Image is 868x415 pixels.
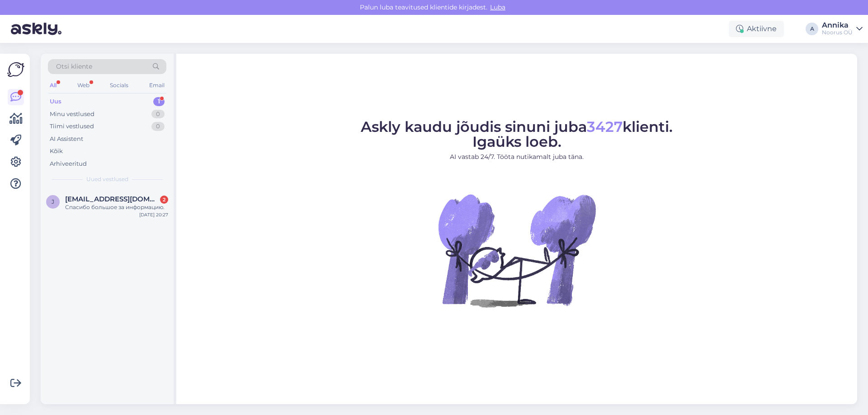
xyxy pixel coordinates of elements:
[587,118,623,135] span: 3427
[75,79,91,91] div: Web
[86,175,128,183] span: Uued vestlused
[822,22,853,29] div: Annika
[7,61,24,78] img: Askly Logo
[806,23,818,35] div: A
[160,196,168,204] div: 2
[435,169,598,331] img: No Chat active
[108,79,130,91] div: Socials
[822,29,853,36] div: Noorus OÜ
[48,79,58,91] div: All
[65,195,159,203] span: jekaterina1208@gmail.com
[52,198,54,205] span: j
[139,211,168,218] div: [DATE] 20:27
[151,110,165,119] div: 0
[361,152,673,162] p: AI vastab 24/7. Tööta nutikamalt juba täna.
[50,110,94,119] div: Minu vestlused
[487,3,508,11] span: Luba
[56,62,92,71] span: Otsi kliente
[50,97,61,106] div: Uus
[151,122,165,131] div: 0
[147,79,166,91] div: Email
[153,97,165,106] div: 1
[729,21,784,37] div: Aktiivne
[361,118,673,150] span: Askly kaudu jõudis sinuni juba klienti. Igaüks loeb.
[50,122,94,131] div: Tiimi vestlused
[50,135,83,144] div: AI Assistent
[822,22,863,36] a: AnnikaNoorus OÜ
[65,203,168,211] div: Спасибо большое за информацию.
[50,159,87,168] div: Arhiveeritud
[50,147,63,156] div: Kõik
